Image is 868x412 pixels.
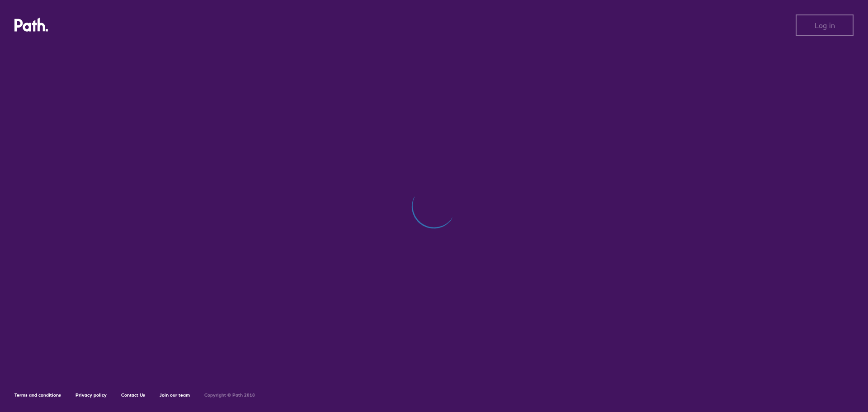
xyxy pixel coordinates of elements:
[75,392,107,398] a: Privacy policy
[815,21,835,29] span: Log in
[796,14,854,36] button: Log in
[14,392,61,398] a: Terms and conditions
[160,392,190,398] a: Join our team
[204,393,255,398] h6: Copyright © Path 2018
[121,392,145,398] a: Contact Us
